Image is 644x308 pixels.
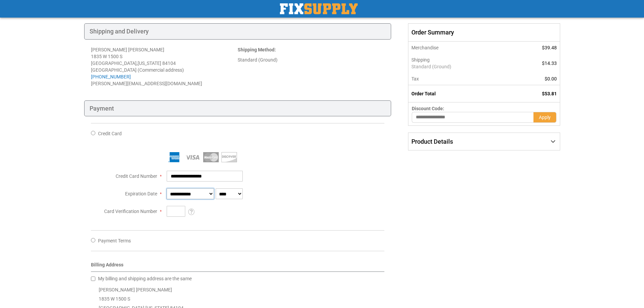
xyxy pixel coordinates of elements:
[238,47,276,52] strong: :
[98,131,122,136] span: Credit Card
[98,238,131,243] span: Payment Terms
[104,209,157,214] span: Card Verification Number
[238,47,275,52] span: Shipping Method
[411,138,453,145] span: Product Details
[91,74,131,79] a: [PHONE_NUMBER]
[542,61,557,66] span: $14.33
[91,46,238,87] address: [PERSON_NAME] [PERSON_NAME] 1835 W 1500 S [GEOGRAPHIC_DATA] , 84104 [GEOGRAPHIC_DATA] (Commercial...
[411,63,508,70] span: Standard (Ground)
[411,57,430,63] span: Shipping
[91,81,202,86] span: [PERSON_NAME][EMAIL_ADDRESS][DOMAIN_NAME]
[542,91,557,96] span: $53.81
[539,115,551,120] span: Apply
[280,3,358,14] a: store logo
[238,56,384,63] div: Standard (Ground)
[542,45,557,50] span: $39.48
[138,61,161,66] span: [US_STATE]
[408,73,512,85] th: Tax
[98,276,192,281] span: My billing and shipping address are the same
[408,23,560,42] span: Order Summary
[167,152,182,162] img: American Express
[280,3,358,14] img: Fix Industrial Supply
[533,112,556,123] button: Apply
[185,152,200,162] img: Visa
[412,106,444,111] span: Discount Code:
[408,42,512,54] th: Merchandise
[84,23,391,40] div: Shipping and Delivery
[545,76,557,81] span: $0.00
[125,191,157,196] span: Expiration Date
[411,91,436,96] strong: Order Total
[203,152,219,162] img: MasterCard
[116,173,157,179] span: Credit Card Number
[84,100,391,117] div: Payment
[221,152,237,162] img: Discover
[91,261,385,272] div: Billing Address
